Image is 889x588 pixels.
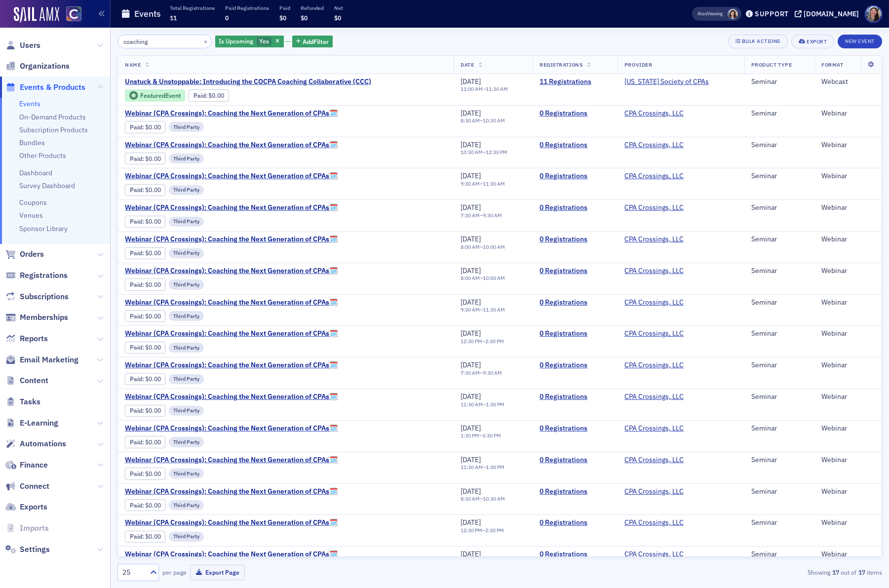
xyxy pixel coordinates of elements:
[461,307,505,313] div: –
[225,14,229,22] span: 0
[821,361,875,370] div: Webinar
[190,565,245,580] button: Export Page
[125,267,338,275] span: Webinar (CPA Crossings): Coaching the Next Generation of CPAs🗓️
[624,141,687,150] span: CPA Crossings, LLC
[697,10,707,17] div: Also
[130,407,142,414] a: Paid
[145,375,161,383] span: $0.00
[624,518,684,527] a: CPA Crossings, LLC
[125,456,338,465] a: Webinar (CPA Crossings): Coaching the Next Generation of CPAs🗓️
[125,405,165,417] div: Paid: 0 - $0
[5,354,78,365] a: Email Marketing
[540,203,611,212] a: 0 Registrations
[751,141,808,150] div: Seminar
[259,37,269,45] span: Yes
[279,14,286,22] span: $0
[624,392,687,401] span: CPA Crossings, LLC
[751,203,808,212] div: Seminar
[461,212,502,219] div: –
[20,418,58,429] span: E-Learning
[130,123,145,131] span: :
[461,369,480,376] time: 7:30 AM
[5,291,69,302] a: Subscriptions
[20,40,40,51] span: Users
[301,4,324,11] p: Refunded
[20,312,68,323] span: Memberships
[461,171,481,180] span: [DATE]
[483,306,505,313] time: 11:30 AM
[5,460,48,470] a: Finance
[461,432,479,439] time: 1:30 PM
[125,518,338,527] a: Webinar (CPA Crossings): Coaching the Next Generation of CPAs🗓️
[624,267,687,275] span: CPA Crossings, LLC
[130,375,145,383] span: :
[125,172,338,181] a: Webinar (CPA Crossings): Coaching the Next Generation of CPAs🗓️
[5,270,68,281] a: Registrations
[486,401,504,408] time: 1:30 PM
[461,274,480,281] time: 8:00 AM
[485,338,504,345] time: 2:30 PM
[5,438,66,449] a: Automations
[5,61,70,72] a: Organizations
[865,5,882,23] span: Profile
[624,109,687,118] span: CPA Crossings, LLC
[125,141,338,150] a: Webinar (CPA Crossings): Coaching the Next Generation of CPAs🗓️
[215,36,284,48] div: Yes
[486,149,507,156] time: 12:30 PM
[125,424,338,433] a: Webinar (CPA Crossings): Coaching the Next Generation of CPAs🗓️
[461,360,481,369] span: [DATE]
[624,456,684,465] a: CPA Crossings, LLC
[20,249,44,260] span: Orders
[483,117,505,124] time: 10:30 AM
[5,418,58,429] a: E-Learning
[145,123,161,131] span: $0.00
[751,392,808,401] div: Seminar
[624,361,687,370] span: CPA Crossings, LLC
[125,203,338,212] span: Webinar (CPA Crossings): Coaching the Next Generation of CPAs🗓️
[624,424,687,433] span: CPA Crossings, LLC
[169,406,204,416] div: Third Party
[540,235,611,244] a: 0 Registrations
[140,93,181,98] div: Featured Event
[130,186,142,194] a: Paid
[125,550,338,559] a: Webinar (CPA Crossings): Coaching the Next Generation of CPAs🗓️
[193,92,206,99] a: Paid
[145,344,161,351] span: $0.00
[14,7,59,23] a: SailAMX
[624,298,687,307] span: CPA Crossings, LLC
[461,401,483,408] time: 11:30 AM
[125,247,165,259] div: Paid: 0 - $0
[751,361,808,370] div: Seminar
[19,168,52,177] a: Dashboard
[5,249,44,260] a: Orders
[20,333,48,344] span: Reports
[125,392,338,401] a: Webinar (CPA Crossings): Coaching the Next Generation of CPAs🗓️
[20,291,69,302] span: Subscriptions
[728,35,788,48] button: Bulk Actions
[461,266,481,275] span: [DATE]
[624,235,684,244] a: CPA Crossings, LLC
[125,78,371,86] a: Unstuck & Unstoppable: Introducing the COCPA Coaching Collaborative (CCC)
[59,6,81,23] a: View Homepage
[189,89,229,101] div: Paid: 11 - $0
[19,211,43,220] a: Venues
[461,338,482,345] time: 12:30 PM
[821,61,843,68] span: Format
[279,4,290,11] p: Paid
[821,141,875,150] div: Webinar
[162,568,187,577] label: per page
[66,6,81,22] img: SailAMX
[821,78,875,86] div: Webcast
[125,436,165,448] div: Paid: 0 - $0
[461,149,507,156] div: –
[461,181,505,187] div: –
[461,85,483,92] time: 11:00 AM
[751,235,808,244] div: Seminar
[751,109,808,118] div: Seminar
[624,141,684,150] a: CPA Crossings, LLC
[125,235,338,244] a: Webinar (CPA Crossings): Coaching the Next Generation of CPAs🗓️
[461,149,483,156] time: 10:30 AM
[540,424,611,433] a: 0 Registrations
